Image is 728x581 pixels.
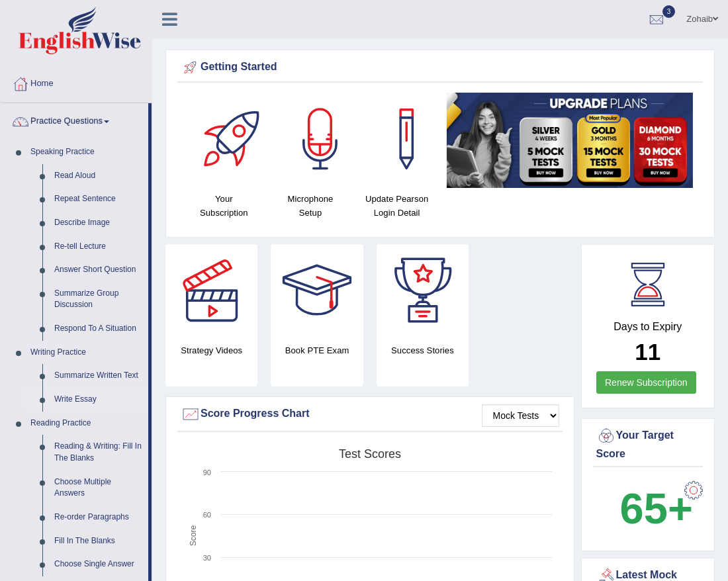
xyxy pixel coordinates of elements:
div: Getting Started [181,58,700,77]
text: 60 [203,511,211,519]
a: Fill In The Blanks [48,529,148,553]
b: 11 [635,339,660,365]
a: Renew Subscription [596,371,696,394]
a: Reading Practice [24,412,148,435]
a: Respond To A Situation [48,317,148,341]
h4: Your Subscription [187,192,261,220]
tspan: Score [189,525,198,547]
h4: Update Pearson Login Detail [360,192,433,220]
h4: Days to Expiry [596,321,700,333]
a: Speaking Practice [24,140,148,164]
h4: Microphone Setup [274,192,347,220]
a: Re-tell Lecture [48,235,148,259]
h4: Success Stories [377,343,469,357]
b: 65+ [620,484,693,533]
a: Read Aloud [48,164,148,188]
a: Reading & Writing: Fill In The Blanks [48,435,148,470]
a: Choose Single Answer [48,553,148,576]
img: small5.jpg [447,93,693,188]
text: 30 [203,554,211,562]
a: Practice Questions [1,103,148,136]
a: Summarize Group Discussion [48,282,148,317]
div: Score Progress Chart [181,404,559,424]
a: Re-order Paragraphs [48,506,148,529]
a: Describe Image [48,211,148,235]
span: 3 [662,5,676,18]
a: Write Essay [48,388,148,412]
a: Home [1,66,152,99]
h4: Book PTE Exam [271,343,363,357]
a: Choose Multiple Answers [48,470,148,506]
a: Writing Practice [24,341,148,365]
a: Summarize Written Text [48,364,148,388]
a: Repeat Sentence [48,187,148,211]
div: Your Target Score [596,426,700,462]
tspan: Test scores [339,447,401,461]
text: 90 [203,469,211,476]
a: Answer Short Question [48,258,148,282]
h4: Strategy Videos [165,343,257,357]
